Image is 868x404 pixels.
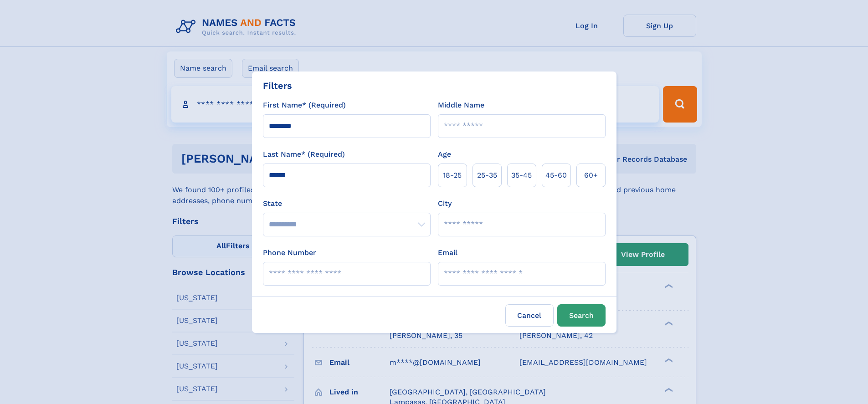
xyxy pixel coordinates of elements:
[557,304,606,327] button: Search
[584,170,598,181] span: 60+
[443,170,462,181] span: 18‑25
[263,247,316,258] label: Phone Number
[263,198,431,209] label: State
[511,170,532,181] span: 35‑45
[505,304,554,327] label: Cancel
[438,198,452,209] label: City
[545,170,567,181] span: 45‑60
[438,149,451,160] label: Age
[438,100,484,111] label: Middle Name
[263,79,292,92] div: Filters
[263,100,346,111] label: First Name* (Required)
[438,247,457,258] label: Email
[263,149,345,160] label: Last Name* (Required)
[477,170,497,181] span: 25‑35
